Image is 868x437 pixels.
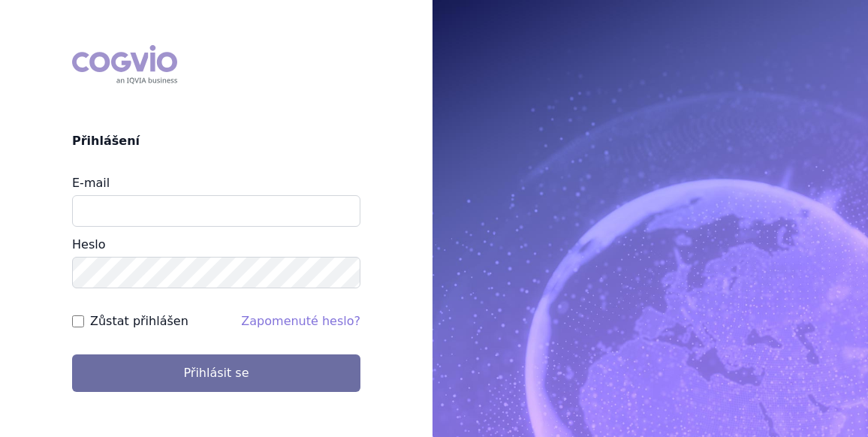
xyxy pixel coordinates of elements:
button: Přihlásit se [72,354,360,392]
h2: Přihlášení [72,132,360,150]
div: COGVIO [72,45,177,84]
label: Heslo [72,237,105,252]
a: Zapomenuté heslo? [241,314,360,328]
label: E-mail [72,176,110,190]
label: Zůstat přihlášen [90,312,188,330]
